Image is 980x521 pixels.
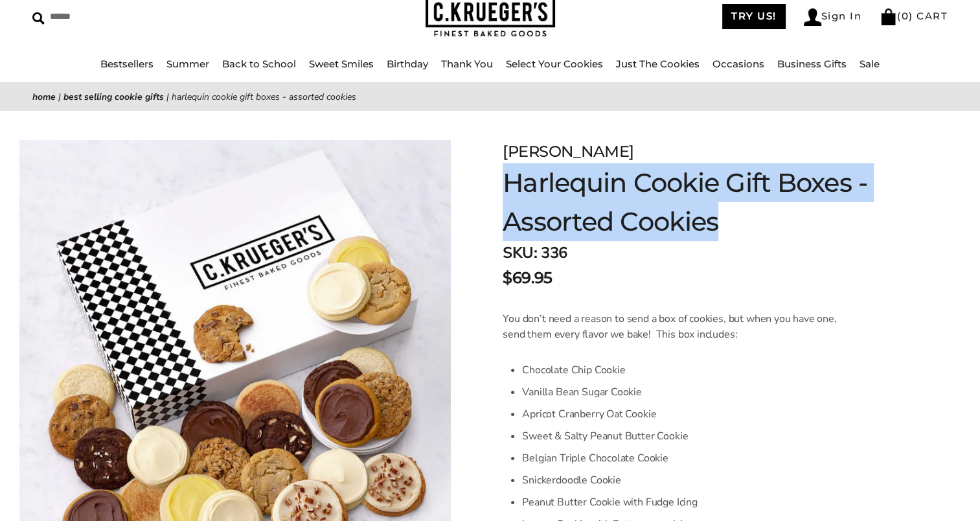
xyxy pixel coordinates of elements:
span: Harlequin Cookie Gift Boxes - Assorted Cookies [172,91,356,103]
a: TRY US! [722,4,786,29]
a: Summer [166,58,209,70]
a: Sign In [804,8,862,26]
a: Bestsellers [100,58,154,70]
a: Just The Cookies [616,58,700,70]
li: Apricot Cranberry Oat Cookie [522,403,857,425]
li: Snickerdoodle Cookie [522,469,857,491]
a: Birthday [387,58,428,70]
li: Vanilla Bean Sugar Cookie [522,381,857,403]
span: $69.95 [503,266,552,290]
span: 0 [902,10,909,22]
img: Bag [880,8,897,25]
nav: breadcrumbs [32,89,948,104]
span: | [166,91,169,103]
li: Belgian Triple Chocolate Cookie [522,447,857,469]
a: Select Your Cookies [506,58,603,70]
img: Account [804,8,821,26]
input: Search [32,6,249,27]
h1: Harlequin Cookie Gift Boxes - Assorted Cookies [503,163,916,241]
a: Sweet Smiles [309,58,374,70]
div: [PERSON_NAME] [503,140,916,163]
a: Best Selling Cookie Gifts [63,91,164,103]
a: Occasions [712,58,764,70]
a: Back to School [222,58,296,70]
a: (0) CART [880,10,948,22]
strong: SKU: [503,242,537,263]
p: You don’t need a reason to send a box of cookies, but when you have one, send them every flavor w... [503,311,857,342]
a: Sale [860,58,880,70]
li: Chocolate Chip Cookie [522,359,857,381]
span: 336 [541,242,567,263]
img: Search [32,12,45,25]
span: | [58,91,61,103]
li: Peanut Butter Cookie with Fudge Icing [522,491,857,513]
a: Business Gifts [777,58,847,70]
a: Thank You [441,58,493,70]
a: Home [32,91,56,103]
li: Sweet & Salty Peanut Butter Cookie [522,425,857,447]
